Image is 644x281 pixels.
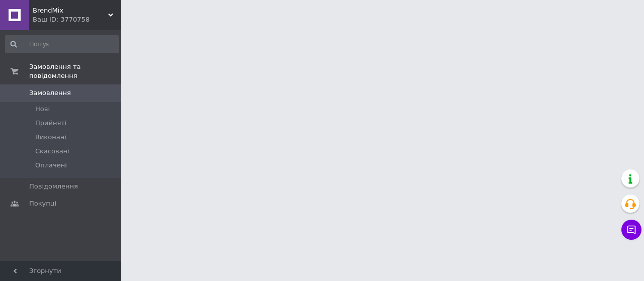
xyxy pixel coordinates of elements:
span: Прийняті [35,119,66,128]
span: Виконані [35,133,66,142]
span: Оплачені [35,161,67,170]
button: Чат з покупцем [621,220,641,240]
span: BrendMix [33,6,108,15]
span: Замовлення та повідомлення [29,62,121,80]
input: Пошук [5,35,119,53]
div: Ваш ID: 3770758 [33,15,121,24]
span: Скасовані [35,147,69,156]
span: Повідомлення [29,182,78,191]
span: Замовлення [29,88,71,98]
span: Покупці [29,199,56,208]
span: Нові [35,105,50,114]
